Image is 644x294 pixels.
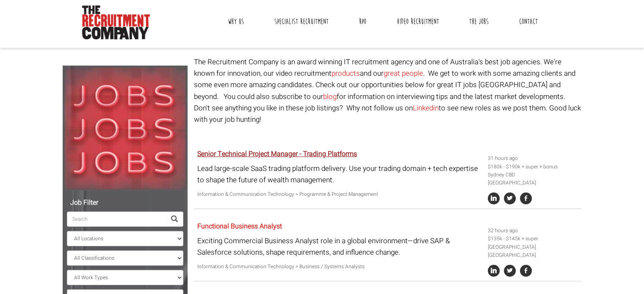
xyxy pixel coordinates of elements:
a: great people [384,68,423,79]
li: [GEOGRAPHIC_DATA] [GEOGRAPHIC_DATA] [488,243,578,259]
a: Specialist Recruitment [268,11,335,32]
h5: Job Filter [67,199,183,207]
input: Search [67,212,166,227]
p: Information & Communication Technology > Business / Systems Analysts [197,263,481,271]
a: products [332,68,360,79]
li: $180k - $190k + super + bonus [488,163,578,171]
li: $135k - $145k + super [488,235,578,243]
p: Information & Communication Technology > Programme & Project Management [197,190,481,198]
p: Lead large-scale SaaS trading platform delivery. Use your trading domain + tech expertise to shap... [197,163,481,186]
a: Linkedin [413,103,439,113]
img: The Recruitment Company [82,5,150,39]
li: 31 hours ago [488,154,578,162]
a: RPO [353,11,373,32]
a: Contact [513,11,544,32]
li: Sydney CBD [GEOGRAPHIC_DATA] [488,171,578,187]
a: Senior Technical Project Manager - Trading Platforms [197,149,357,159]
img: Jobs, Jobs, Jobs [63,66,188,190]
p: The Recruitment Company is an award winning IT recruitment agency and one of Australia's best job... [194,56,581,125]
a: Video Recruitment [390,11,445,32]
a: Why Us [221,11,250,32]
a: blog [323,91,337,102]
p: Exciting Commercial Business Analyst role in a global environment—drive SAP & Salesforce solution... [197,235,481,258]
a: Functional Business Analyst [197,221,282,231]
li: 32 hours ago [488,227,578,235]
a: The Jobs [463,11,495,32]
